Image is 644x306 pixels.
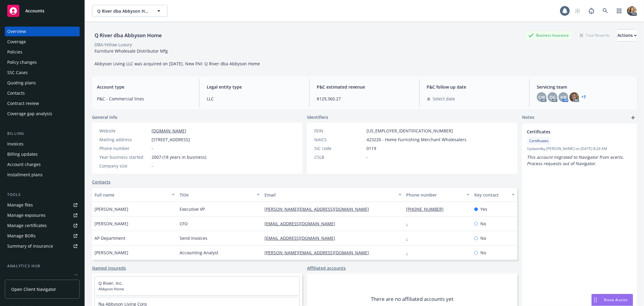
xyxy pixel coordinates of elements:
div: Policy changes [7,57,37,67]
button: Phone number [404,187,472,202]
a: [DOMAIN_NAME] [152,128,186,134]
a: Start snowing [572,5,584,17]
span: $129,360.27 [317,96,412,102]
div: Analytics hub [5,263,80,269]
div: CertificatesCertificatesUpdatedby [PERSON_NAME] on [DATE] 8:24 AMThis account migrated to Navigat... [522,124,637,171]
span: No [480,235,486,241]
div: Overview [7,27,26,36]
span: DG [549,94,556,100]
span: 0119 [367,145,376,151]
span: Legal entity type [207,84,302,90]
a: [PERSON_NAME][EMAIL_ADDRESS][DOMAIN_NAME] [264,206,374,212]
img: photo [627,6,637,16]
a: Switch app [613,5,625,17]
span: Abbyson Home [98,286,296,292]
a: - [406,235,413,241]
a: [EMAIL_ADDRESS][DOMAIN_NAME] [264,235,340,241]
a: Summary of insurance [5,241,80,251]
span: [STREET_ADDRESS] [152,136,190,143]
div: Installment plans [7,170,43,180]
span: [US_EMPLOYER_IDENTIFICATION_NUMBER] [367,128,453,134]
div: Coverage gap analysis [7,109,52,119]
a: Named insureds [92,265,126,271]
div: Title [180,192,253,198]
span: CFO [180,220,188,227]
div: Key contact [474,192,508,198]
button: Actions [617,29,637,41]
span: Send Invoices [180,235,207,241]
a: Invoices [5,139,80,149]
a: add [630,114,637,121]
span: Updated by [PERSON_NAME] on [DATE] 8:24 AM [527,146,632,151]
div: Manage BORs [7,231,36,241]
a: Policies [5,47,80,57]
a: +7 [582,95,586,99]
div: NAICS [314,136,364,143]
a: Manage exposures [5,210,80,220]
div: CSLB [314,154,364,160]
em: This account migrated to Navigator from ecerts. Process requests out of Navigator. [527,154,625,166]
img: photo [569,92,579,102]
div: DBA: Yellow Luxury [95,41,132,48]
div: Full name [95,192,168,198]
div: Manage exposures [7,210,46,220]
a: [EMAIL_ADDRESS][DOMAIN_NAME] [264,221,340,226]
div: Account charges [7,160,41,169]
span: Executive VP [180,206,205,212]
div: Actions [617,30,637,41]
span: Furniture Wholesale Distributor Mfg Abbyson Living LLC was acquired on [DATE]. New FNI: Q River d... [95,48,260,67]
div: Billing updates [7,149,38,159]
div: SSC Cases [7,68,28,77]
div: Summary of insurance [7,241,53,251]
a: Quoting plans [5,78,80,88]
span: Select date [433,96,455,102]
a: Installment plans [5,170,80,180]
button: Full name [92,187,177,202]
span: Nova Assist [604,297,628,302]
div: Email [264,192,395,198]
span: Servicing team [537,84,632,90]
a: Coverage [5,37,80,47]
a: Search [599,5,611,17]
span: - [152,145,153,151]
span: No [480,220,486,227]
a: Manage BORs [5,231,80,241]
a: Coverage gap analysis [5,109,80,119]
span: P&C follow up date [427,84,522,90]
button: Title [177,187,262,202]
span: Certificates [527,129,616,135]
div: Quoting plans [7,78,36,88]
div: Phone number [99,145,149,151]
span: General info [92,114,117,120]
div: Coverage [7,37,26,47]
div: Year business started [99,154,149,160]
a: Contacts [5,88,80,98]
span: AP Department [95,235,125,241]
div: SIC code [314,145,364,151]
a: Manage files [5,200,80,210]
div: Tools [5,192,80,198]
div: Business Insurance [525,31,572,39]
span: 423220 - Home Furnishing Merchant Wholesalers [367,136,466,143]
span: Account type [97,84,192,90]
span: 2007 (18 years in business) [152,154,206,160]
span: - [152,163,153,169]
span: HB [560,94,566,100]
div: Loss summary generator [7,272,57,281]
span: No [480,249,486,256]
a: Accounts [5,2,80,19]
div: Website [99,128,149,134]
div: Policies [7,47,22,57]
span: [PERSON_NAME] [95,249,128,256]
a: Q River, Inc. [98,280,123,286]
span: [PERSON_NAME] [95,206,128,212]
div: Billing [5,131,80,137]
span: Yes [480,206,487,212]
span: Notes [522,114,534,121]
div: Manage certificates [7,221,47,230]
div: Mailing address [99,136,149,143]
div: Q River dba Abbyson Home [92,31,164,39]
a: SSC Cases [5,68,80,77]
div: Company size [99,163,149,169]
